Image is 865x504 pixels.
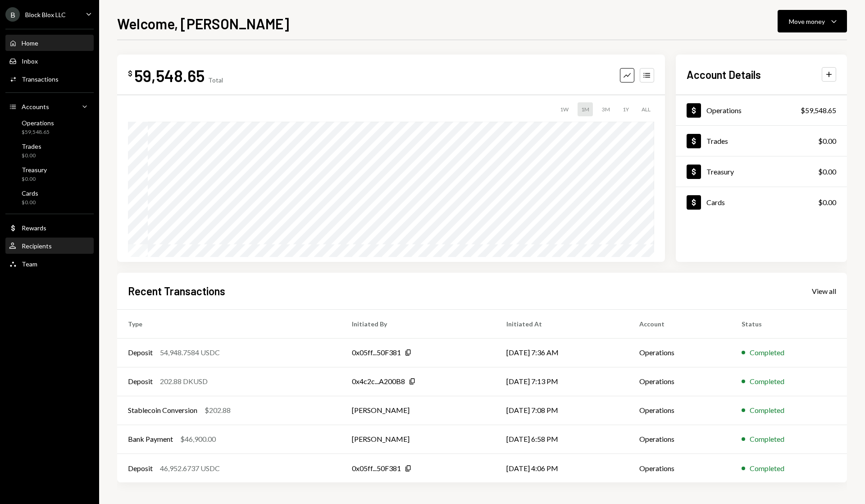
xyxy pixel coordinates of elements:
td: Operations [628,396,731,425]
div: 0x4c2c...A200B8 [352,376,405,387]
div: Recipients [22,242,52,250]
td: [PERSON_NAME] [341,425,495,454]
div: $0.00 [22,152,41,160]
td: [DATE] 7:13 PM [496,367,629,396]
div: 1W [556,102,572,116]
div: Deposit [128,347,153,358]
div: Team [22,260,37,268]
div: Deposit [128,463,153,474]
a: View all [812,286,836,296]
a: Cards$0.00 [5,187,94,208]
td: Operations [628,454,731,482]
a: Treasury$0.00 [676,156,847,187]
div: 0x05ff...50F381 [352,347,401,358]
div: B [5,7,20,22]
td: [DATE] 7:36 AM [496,338,629,367]
div: $ [128,69,132,78]
a: Rewards [5,220,94,236]
th: Initiated At [496,309,629,338]
div: Operations [22,119,54,127]
td: [DATE] 7:08 PM [496,396,629,425]
div: Cards [22,189,38,197]
th: Initiated By [341,309,495,338]
a: Operations$59,548.65 [5,116,94,138]
a: Cards$0.00 [676,187,847,217]
td: Operations [628,338,731,367]
div: $202.88 [205,405,231,416]
div: Deposit [128,376,153,387]
td: [DATE] 6:58 PM [496,425,629,454]
div: Completed [750,376,784,387]
div: Treasury [706,167,734,176]
a: Trades$0.00 [5,140,94,161]
div: $0.00 [818,166,836,177]
div: 59,548.65 [134,65,205,86]
div: $46,900.00 [180,434,216,444]
div: Cards [706,198,725,206]
a: Operations$59,548.65 [676,95,847,125]
td: Operations [628,367,731,396]
div: $0.00 [22,199,38,206]
div: $0.00 [818,136,836,147]
div: Transactions [22,75,59,83]
div: 1M [578,102,593,116]
h2: Account Details [687,67,761,82]
div: Completed [750,434,784,444]
div: 54,948.7584 USDC [160,347,220,358]
a: Transactions [5,71,94,87]
div: Stablecoin Conversion [128,405,197,416]
div: Completed [750,347,784,358]
div: Rewards [22,224,46,232]
th: Account [628,309,731,338]
a: Recipients [5,238,94,254]
button: Move money [778,10,847,32]
th: Status [731,309,847,338]
div: Total [208,76,223,84]
div: View all [812,287,836,296]
div: $0.00 [818,197,836,208]
div: Completed [750,463,784,474]
a: Home [5,35,94,51]
div: $0.00 [22,175,47,183]
div: 3M [598,102,614,116]
div: Move money [789,17,825,26]
a: Team [5,256,94,272]
div: Block Blox LLC [25,11,66,18]
div: $59,548.65 [801,105,836,116]
div: 0x05ff...50F381 [352,463,401,474]
div: Home [22,39,38,47]
div: 46,952.6737 USDC [160,463,220,474]
h2: Recent Transactions [128,284,225,298]
div: Operations [706,106,742,115]
div: Inbox [22,57,38,65]
div: ALL [638,102,654,116]
div: Completed [750,405,784,416]
div: Accounts [22,103,49,110]
div: Trades [22,142,41,150]
td: Operations [628,425,731,454]
div: Bank Payment [128,434,173,444]
div: Trades [706,137,728,145]
h1: Welcome, [PERSON_NAME] [117,14,289,32]
a: Treasury$0.00 [5,163,94,185]
a: Accounts [5,98,94,115]
th: Type [117,309,341,338]
td: [PERSON_NAME] [341,396,495,425]
a: Inbox [5,53,94,69]
div: $59,548.65 [22,128,54,136]
a: Trades$0.00 [676,126,847,156]
td: [DATE] 4:06 PM [496,454,629,482]
div: Treasury [22,166,47,174]
div: 1Y [619,102,633,116]
div: 202.88 DKUSD [160,376,208,387]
